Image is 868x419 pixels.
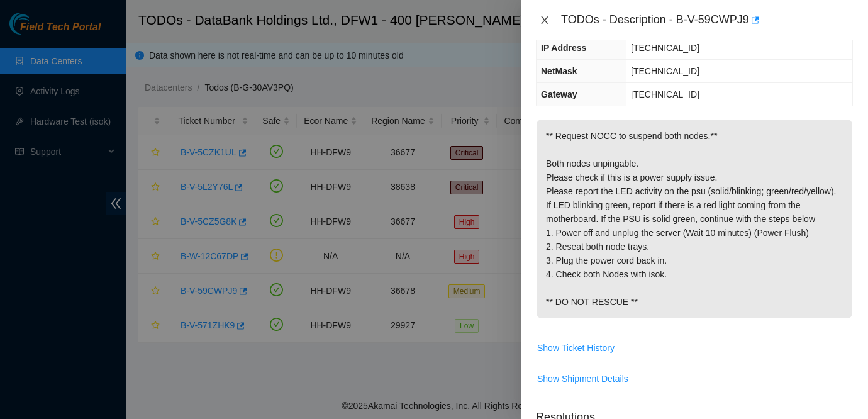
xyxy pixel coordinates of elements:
[537,372,628,386] span: Show Shipment Details
[541,43,586,53] span: IP Address
[537,369,629,389] button: Show Shipment Details
[541,89,577,99] span: Gateway
[537,341,615,355] span: Show Ticket History
[537,120,852,318] p: ** Request NOCC to suspend both nodes.** Both nodes unpingable. Please check if this is a power s...
[631,66,699,76] span: [TECHNICAL_ID]
[541,66,577,76] span: NetMask
[540,15,550,25] span: close
[561,10,853,30] div: TODOs - Description - B-V-59CWPJ9
[536,14,554,26] button: Close
[631,43,699,53] span: [TECHNICAL_ID]
[631,89,699,99] span: [TECHNICAL_ID]
[537,338,615,358] button: Show Ticket History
